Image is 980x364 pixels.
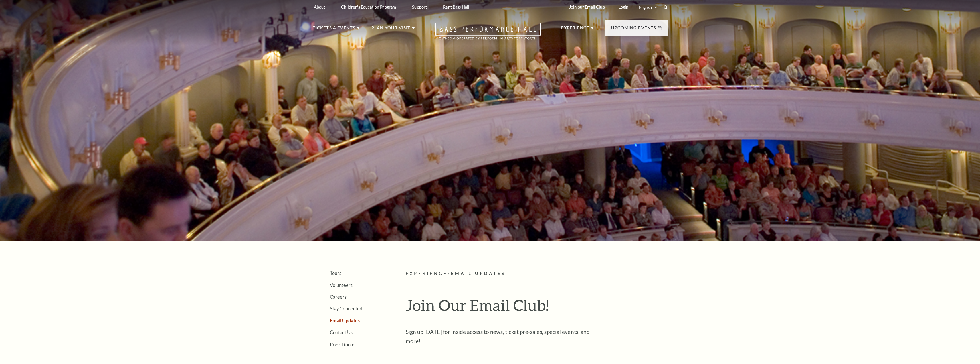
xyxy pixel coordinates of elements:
p: Upcoming Events [611,25,656,35]
select: Select: [638,5,658,10]
p: Rent Bass Hall [443,5,469,9]
p: About [314,5,325,9]
p: Support [412,5,427,9]
a: Email Updates [330,318,360,323]
p: Plan Your Visit [371,25,411,35]
a: Tours [330,270,341,276]
a: Contact Us [330,330,353,335]
p: Tickets & Events [313,25,356,35]
h1: Join Our Email Club! [406,296,668,319]
a: Careers [330,294,347,300]
a: Press Room [330,342,354,347]
p: Experience [561,25,590,35]
a: Stay Connected [330,306,362,311]
p: Sign up [DATE] for inside access to news, ticket pre-sales, special events, and more! [406,327,592,346]
p: Children's Education Program [341,5,396,9]
p: / [406,270,668,277]
span: Experience [406,271,448,276]
a: Volunteers [330,282,353,288]
span: Email Updates [451,271,506,276]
